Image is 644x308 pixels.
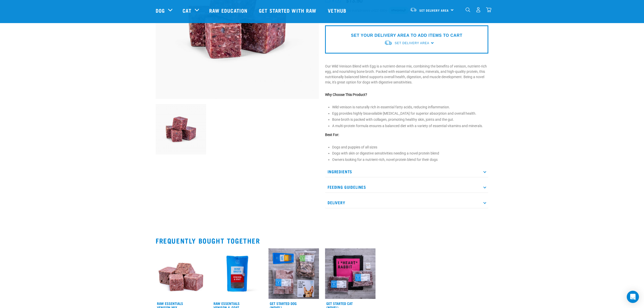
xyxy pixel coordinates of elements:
[325,133,339,137] strong: Best For:
[325,93,367,97] strong: Why Choose This Product?
[476,7,481,12] img: user.png
[325,64,488,85] p: Our Wild Venison Blend with Egg is a nutrient-dense mix, combining the benefits of venison, nutri...
[332,105,488,110] li: Wild venison is naturally rich in essential fatty acids, reducing inflammation.
[325,181,488,193] p: Feeding Guidelines
[212,248,263,299] img: Raw Essentials Venison Goat Novel Protein Hypoallergenic Bone Broth Cats & Dogs
[332,111,488,116] li: Egg provides highly bioavailable [MEDICAL_DATA] for superior absorption and overall health.
[325,166,488,177] p: Ingredients
[269,248,319,299] img: NSP Dog Novel Update
[156,104,206,155] img: Venison Egg 1616
[183,7,191,14] a: Cat
[395,41,429,45] span: Set Delivery Area
[466,7,470,12] img: home-icon-1@2x.png
[410,7,417,12] img: van-moving.png
[332,117,488,122] li: Bone broth is packed with collagen, promoting healthy skin, joints and the gut.
[332,123,488,129] li: A multi-protein formula ensures a balanced diet with a variety of essential vitamins and minerals.
[332,157,488,162] li: Owners looking for a nutrient-rich, novel protein blend for their dogs
[254,0,323,21] a: Get started with Raw
[486,7,491,12] img: home-icon@2x.png
[323,0,353,21] a: Vethub
[325,197,488,208] p: Delivery
[156,237,488,245] h2: Frequently bought together
[325,248,375,299] img: Assortment Of Raw Essential Products For Cats Including, Pink And Black Tote Bag With "I *Heart* ...
[156,248,206,299] img: 1113 RE Venison Mix 01
[332,145,488,150] li: Dogs and puppies of all sizes
[627,291,639,303] div: Open Intercom Messenger
[419,9,449,11] span: Set Delivery Area
[204,0,254,21] a: Raw Education
[351,32,462,39] p: SET YOUR DELIVERY AREA TO ADD ITEMS TO CART
[156,7,165,14] a: Dog
[384,40,392,45] img: van-moving.png
[332,151,488,156] li: Dogs with skin or digestive sensitivities needing a novel protein blend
